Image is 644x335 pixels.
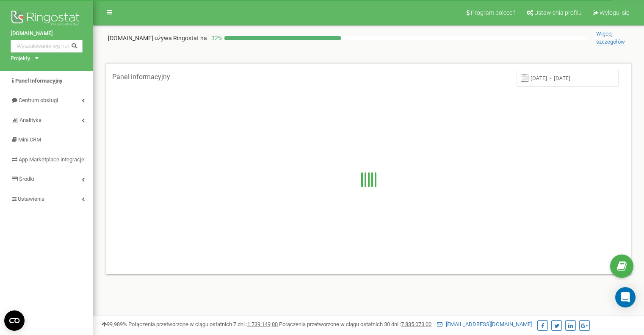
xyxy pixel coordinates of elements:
span: 99,989% [102,321,127,327]
p: [DOMAIN_NAME] [108,34,207,42]
p: 32 % [207,34,224,42]
a: [EMAIL_ADDRESS][DOMAIN_NAME] [437,321,532,327]
span: Wyloguj się [600,9,629,16]
img: Ringostat logo [11,8,83,30]
div: Projekty [11,55,30,63]
div: Open Intercom Messenger [615,287,636,307]
span: Ustawienia [18,196,44,202]
u: 1 739 149,00 [247,321,278,327]
span: używa Ringostat na [155,35,207,42]
span: Mini CRM [18,136,41,143]
span: Panel informacyjny [112,73,170,81]
span: Panel Informacyjny [15,78,63,84]
span: Centrum obsługi [19,97,58,103]
input: Wyszukiwanie wg numeru [11,40,83,53]
span: Więcej szczegółów [596,30,625,45]
span: Połączenia przetworzone w ciągu ostatnich 7 dni : [128,321,278,327]
span: Analityka [19,117,41,123]
span: Program poleceń [471,9,516,16]
span: Ustawienia profilu [534,9,582,16]
span: Połączenia przetworzone w ciągu ostatnich 30 dni : [279,321,431,327]
a: [DOMAIN_NAME] [11,30,83,38]
button: Open CMP widget [4,310,25,331]
u: 7 835 073,00 [401,321,431,327]
span: App Marketplace integracje [19,156,84,163]
span: Środki [19,176,34,182]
